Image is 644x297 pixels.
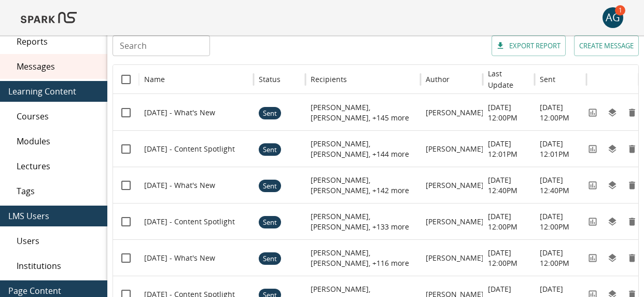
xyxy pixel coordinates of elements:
[311,211,415,232] p: [PERSON_NAME], [PERSON_NAME], +133 more
[17,185,99,197] span: Tags
[166,72,180,87] button: Sort
[556,72,571,87] button: Sort
[311,74,347,84] div: Recipients
[311,248,415,268] p: [PERSON_NAME], [PERSON_NAME], +116 more
[8,285,99,297] span: Page Content
[605,105,620,120] button: Duplicate
[17,110,99,123] span: Courses
[17,235,99,247] span: Users
[259,132,281,168] span: Sent
[587,180,598,191] svg: View
[21,5,77,30] img: Logo of SPARK at Stanford
[488,102,529,123] p: [DATE] 12:00PM
[540,102,581,123] p: [DATE] 12:00PM
[426,144,484,154] p: [PERSON_NAME]
[259,96,281,131] span: Sent
[540,211,581,232] p: [DATE] 12:00PM
[624,141,640,157] button: Remove
[605,141,620,157] button: Duplicate
[585,105,600,120] button: View
[605,178,620,193] button: Duplicate
[311,102,415,123] p: [PERSON_NAME], [PERSON_NAME], +145 more
[540,139,581,159] p: [DATE] 12:01PM
[624,178,640,193] button: Remove
[607,253,618,263] svg: Duplicate
[259,74,281,84] div: Status
[426,253,484,263] p: [PERSON_NAME]
[587,253,598,263] svg: View
[627,180,637,191] svg: Remove
[627,144,637,154] svg: Remove
[585,141,600,157] button: View
[587,144,598,154] svg: View
[607,217,618,227] svg: Duplicate
[17,35,99,48] span: Reports
[17,160,99,172] span: Lectures
[627,107,637,118] svg: Remove
[607,144,618,154] svg: Duplicate
[282,72,296,87] button: Sort
[311,139,415,159] p: [PERSON_NAME], [PERSON_NAME], +144 more
[426,107,484,118] p: [PERSON_NAME]
[488,139,529,159] p: [DATE] 12:01PM
[587,107,598,118] svg: View
[311,175,415,196] p: [PERSON_NAME], [PERSON_NAME], +142 more
[488,175,529,196] p: [DATE] 12:40PM
[426,217,484,227] p: [PERSON_NAME]
[488,211,529,232] p: [DATE] 12:00PM
[492,35,566,56] button: Export report
[348,72,362,87] button: Sort
[624,214,640,230] button: Remove
[540,248,581,268] p: [DATE] 12:00PM
[607,180,618,191] svg: Duplicate
[8,85,99,98] span: Learning Content
[451,72,465,87] button: Sort
[426,74,450,84] div: Author
[605,214,620,230] button: Duplicate
[144,74,165,84] div: Name
[627,217,637,227] svg: Remove
[259,205,281,240] span: Sent
[603,7,623,28] div: AG
[17,60,99,73] span: Messages
[17,135,99,147] span: Modules
[488,248,529,268] p: [DATE] 12:00PM
[615,5,625,16] span: 1
[585,214,600,230] button: View
[603,7,623,28] button: account of current user
[540,74,555,84] div: Sent
[605,250,620,266] button: Duplicate
[8,210,99,222] span: LMS Users
[426,180,484,191] p: [PERSON_NAME]
[515,72,529,87] button: Sort
[259,168,281,204] span: Sent
[17,260,99,272] span: Institutions
[574,35,639,56] button: Create message
[607,107,618,118] svg: Duplicate
[587,217,598,227] svg: View
[624,250,640,266] button: Remove
[540,175,581,196] p: [DATE] 12:40PM
[627,253,637,263] svg: Remove
[624,105,640,120] button: Remove
[585,250,600,266] button: View
[585,178,600,193] button: View
[488,68,518,91] h6: Last Updated
[259,241,281,277] span: Sent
